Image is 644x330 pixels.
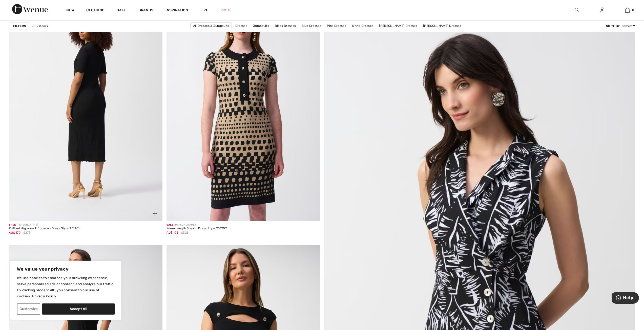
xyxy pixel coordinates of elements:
a: Dresses [233,23,250,29]
img: My Info [600,7,604,13]
a: [PERSON_NAME] Dresses [421,23,464,29]
a: Sign In [596,7,608,13]
button: Customize [17,303,40,315]
span: Sale [9,223,16,226]
a: Pink Dresses [324,23,349,29]
img: search the website [575,7,579,13]
span: Inspiration [165,8,188,13]
a: Blue Dresses [299,23,324,29]
a: White Dresses [349,23,376,29]
a: Live [200,8,208,13]
a: Clothing [86,8,105,13]
img: My Bag [625,7,630,13]
div: We value your privacy [10,261,121,320]
div: Knee-Length Sheath Dress Style 251207 [167,227,227,230]
a: Jumpsuits [251,23,272,29]
strong: Sort By [606,24,620,28]
span: AU$ 179 [9,231,20,234]
a: 0 [615,7,640,13]
span: 0 [632,8,634,12]
a: [PERSON_NAME] Dresses [377,23,420,29]
div: : Newest [606,24,635,28]
div: [PERSON_NAME] [167,223,227,227]
button: Accept All [42,303,115,315]
p: We use cookies to enhance your browsing experience, serve personalized ads or content, and analyz... [17,275,115,299]
span: $275 [23,230,30,235]
span: Sale [167,223,173,226]
img: plus_v2.svg [153,211,157,216]
span: AU$ 195 [167,231,178,234]
iframe: Opens a widget where you can find more information [612,292,639,305]
div: [PERSON_NAME] [9,223,79,227]
img: 1ère Avenue [12,4,48,14]
div: Ruffled High-Neck Bodycon Dress Style 251261 [9,227,79,230]
a: Sale [117,8,126,13]
a: All Dresses & Jumpsuits [190,22,232,29]
span: $325 [181,230,189,235]
a: New [66,8,74,13]
a: Black Dresses [272,23,298,29]
strong: Filters [13,24,26,28]
p: We value your privacy [17,266,115,272]
a: Prom [220,8,231,13]
span: 809 items [32,24,48,28]
a: Brands [138,8,154,13]
a: Privacy Policy [32,294,56,299]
